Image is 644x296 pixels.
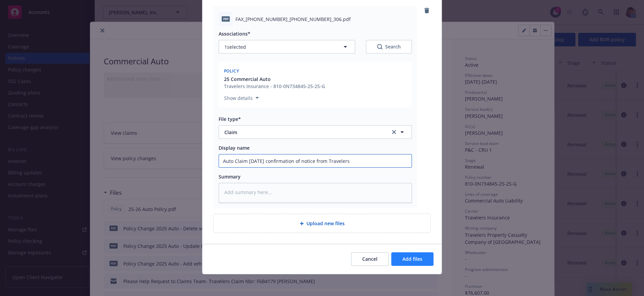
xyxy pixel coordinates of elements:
span: Add files [402,256,422,262]
button: Add files [391,252,434,266]
div: Upload new files [213,214,431,233]
span: Upload new files [306,220,345,227]
button: Cancel [351,252,389,266]
span: Cancel [362,256,377,262]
